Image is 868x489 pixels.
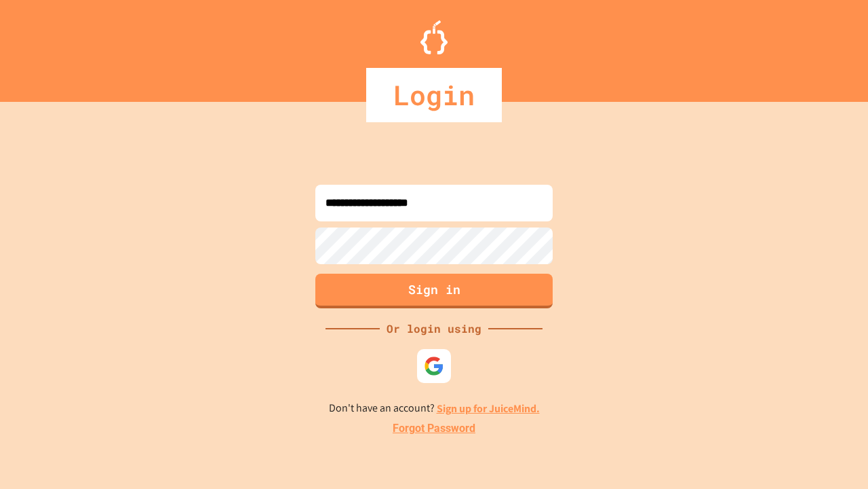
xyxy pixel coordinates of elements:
a: Forgot Password [393,420,475,437]
img: google-icon.svg [424,356,444,376]
div: Or login using [380,321,488,337]
div: Login [366,68,502,122]
button: Sign in [315,274,553,308]
p: Don't have an account? [329,400,540,417]
a: Sign up for JuiceMind. [437,401,540,416]
img: Logo.svg [420,20,448,54]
